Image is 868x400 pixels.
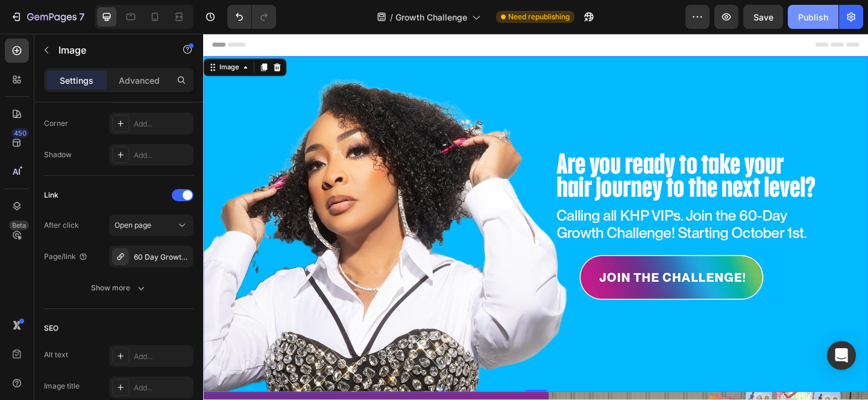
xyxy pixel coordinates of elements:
[5,5,90,29] button: 7
[508,11,570,22] span: Need republishing
[390,11,393,23] span: /
[134,252,190,263] div: 60 Day Growth challenge Sign Up Form
[44,149,72,160] div: Shadow
[798,11,828,23] div: Publish
[827,341,856,370] div: Open Intercom Messenger
[134,150,190,161] div: Add...
[395,11,467,23] span: Growth Challenge
[11,128,29,138] div: 450
[44,251,88,262] div: Page/link
[44,118,68,129] div: Corner
[44,277,193,299] button: Show more
[91,282,147,294] div: Show more
[60,74,93,87] p: Settings
[119,74,160,87] p: Advanced
[203,34,868,400] iframe: Design area
[134,383,190,393] div: Add...
[44,220,79,231] div: After click
[134,119,190,130] div: Add...
[115,220,151,230] span: Open page
[134,351,190,362] div: Add...
[753,12,773,22] span: Save
[227,5,276,29] div: Undo/Redo
[9,220,29,230] div: Beta
[743,5,783,29] button: Save
[788,5,838,29] button: Publish
[44,381,80,392] div: Image title
[44,349,68,360] div: Alt text
[109,214,193,236] button: Open page
[79,10,84,24] p: 7
[58,43,161,57] p: Image
[44,323,58,334] div: SEO
[44,190,58,201] div: Link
